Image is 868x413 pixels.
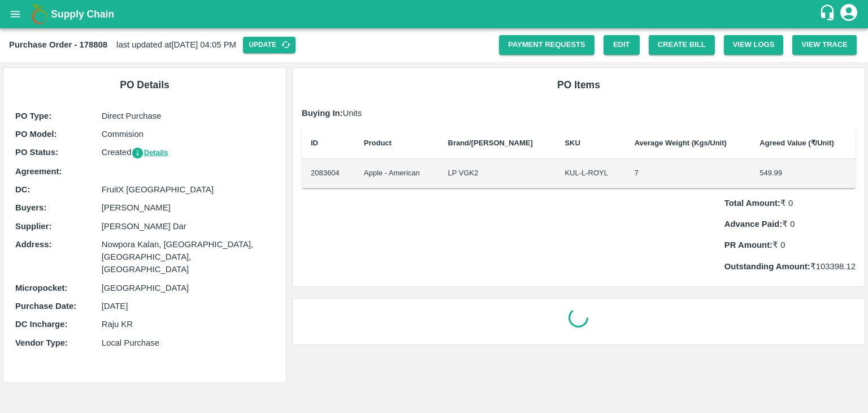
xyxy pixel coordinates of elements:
p: Created [102,146,274,159]
button: open drawer [2,1,28,27]
div: last updated at [DATE] 04:05 PM [9,37,499,53]
b: SKU [565,139,580,147]
div: account of current user [839,2,859,26]
b: Agreement: [15,167,62,176]
b: Vendor Type : [15,338,68,347]
b: Total Amount: [724,199,780,208]
td: 7 [626,159,751,188]
h6: PO Details [12,77,277,93]
td: Apple - American [355,159,439,188]
b: Product [364,139,392,147]
td: LP VGK2 [439,159,556,188]
b: Purchase Date : [15,302,76,311]
b: Supply Chain [51,8,114,20]
p: [PERSON_NAME] [102,201,274,214]
b: PR Amount: [724,240,772,249]
b: Supplier : [15,222,51,231]
p: Commision [102,128,274,140]
td: KUL-L-ROYL [555,159,625,188]
a: Payment Requests [499,35,594,55]
b: Brand/[PERSON_NAME] [448,139,533,147]
b: DC Incharge : [15,320,67,329]
h6: PO Items [302,77,856,93]
img: logo [28,3,51,25]
b: PO Model : [15,130,57,139]
p: ₹ 0 [724,197,856,209]
button: View Logs [724,35,784,55]
p: Nowpora Kalan, [GEOGRAPHIC_DATA], [GEOGRAPHIC_DATA], [GEOGRAPHIC_DATA] [102,238,274,276]
b: Micropocket : [15,283,67,292]
b: Purchase Order - 178808 [9,40,107,49]
b: Advance Paid: [724,220,782,229]
p: Units [302,107,856,119]
p: Local Purchase [102,337,274,349]
b: PO Status : [15,148,58,157]
b: Buyers : [15,203,46,212]
div: customer-support [819,4,839,24]
b: Buying In: [302,109,343,118]
b: ID [311,139,318,147]
b: Outstanding Amount: [724,262,810,271]
p: [DATE] [102,300,274,312]
a: Supply Chain [51,6,819,22]
a: Edit [604,35,640,55]
p: [GEOGRAPHIC_DATA] [102,282,274,294]
button: View Trace [792,35,857,55]
td: 549.99 [750,159,856,188]
button: Details [131,147,168,160]
b: DC : [15,185,30,194]
b: Address : [15,240,51,249]
td: 2083604 [302,159,355,188]
p: ₹ 0 [724,218,856,230]
button: Create Bill [649,35,715,55]
p: ₹ 103398.12 [724,260,856,273]
b: Average Weight (Kgs/Unit) [635,139,727,147]
p: Raju KR [102,318,274,330]
p: ₹ 0 [724,239,856,251]
p: [PERSON_NAME] Dar [102,220,274,233]
p: FruitX [GEOGRAPHIC_DATA] [102,183,274,196]
b: PO Type : [15,111,51,121]
button: Update [243,37,296,53]
p: Direct Purchase [102,110,274,122]
b: Agreed Value (₹/Unit) [759,139,834,147]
